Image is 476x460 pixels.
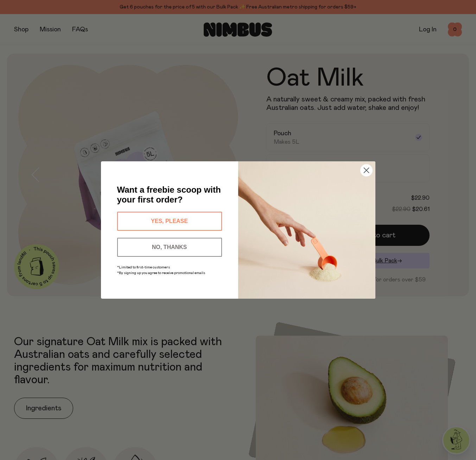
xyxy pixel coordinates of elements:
span: Want a freebie scoop with your first order? [117,185,221,204]
span: *By signing up you agree to receive promotional emails [117,271,205,275]
button: NO, THANKS [117,238,222,257]
button: Close dialog [360,164,373,176]
button: YES, PLEASE [117,212,222,231]
img: c0d45117-8e62-4a02-9742-374a5db49d45.jpeg [238,161,375,299]
span: *Limited to first-time customers [117,266,170,269]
